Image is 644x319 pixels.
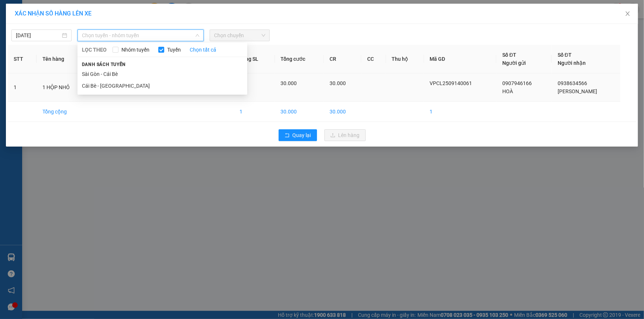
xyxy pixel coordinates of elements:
span: Gửi: [6,7,18,15]
th: CR [324,45,361,73]
span: Chọn chuyến [214,30,265,41]
td: 30.000 [275,102,324,122]
td: 30.000 [324,102,361,122]
th: STT [8,45,37,73]
span: down [195,33,200,38]
th: Thu hộ [386,45,424,73]
button: Close [617,4,638,24]
span: 30.000 [330,80,346,86]
th: CC [361,45,386,73]
span: [DEMOGRAPHIC_DATA][GEOGRAPHIC_DATA] [6,42,123,68]
span: Người gửi [502,60,526,66]
span: Người nhận [558,60,586,66]
button: rollbackQuay lại [279,129,317,141]
span: Nhóm tuyến [118,46,152,54]
td: 1 [424,102,497,122]
span: LỌC THEO [82,46,107,54]
span: Tuyến [164,46,184,54]
button: uploadLên hàng [324,129,366,141]
div: VP Cai Lậy [6,6,123,15]
span: Quay lại [293,131,311,139]
th: Tổng SL [234,45,275,73]
td: 1 [234,102,275,122]
td: 1 [8,73,37,102]
th: Mã GD [424,45,497,73]
li: Cái Bè - [GEOGRAPHIC_DATA] [78,80,247,92]
div: 0907946166 [6,24,123,34]
span: Danh sách tuyến [78,61,130,68]
th: Tổng cước [275,45,324,73]
div: HOÀ [6,15,123,24]
td: 1 HỘP NHỎ [37,73,89,102]
span: 30.000 [281,80,297,86]
span: [PERSON_NAME] [558,88,597,94]
td: Tổng cộng [37,102,89,122]
span: Số ĐT [558,52,572,58]
span: 0938634566 [558,80,587,86]
span: Số ĐT [502,52,516,58]
span: DĐ: [6,34,17,42]
span: VPCL2509140061 [430,80,472,86]
span: 0907946166 [502,80,532,86]
span: HOÀ [502,88,513,94]
li: Sài Gòn - Cái Bè [78,68,247,80]
span: XÁC NHẬN SỐ HÀNG LÊN XE [15,10,92,17]
span: close [625,11,631,17]
span: rollback [285,133,290,139]
th: Tên hàng [37,45,89,73]
a: Chọn tất cả [190,46,216,54]
input: 15/09/2025 [16,31,61,39]
span: Chọn tuyến - nhóm tuyến [82,30,199,41]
